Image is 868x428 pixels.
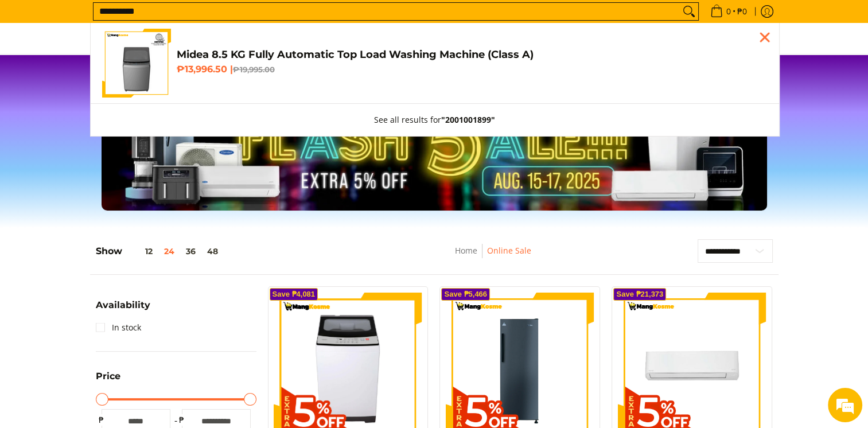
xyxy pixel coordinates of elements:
[180,247,201,256] button: 36
[707,5,750,18] span: •
[96,246,224,257] h5: Show
[102,29,171,98] img: Midea 8.5 KG Fully Automatic Top Load Washing Machine (Class A)
[96,301,150,318] summary: Open
[96,372,120,381] span: Price
[176,414,188,426] span: ₱
[680,3,698,20] button: Search
[382,244,605,270] nav: Breadcrumbs
[96,318,141,337] a: In stock
[616,291,663,298] span: Save ₱21,373
[735,7,749,15] span: ₱0
[441,114,495,125] strong: "2001001899"
[725,7,733,15] span: 0
[201,247,224,256] button: 48
[158,247,180,256] button: 24
[96,414,107,426] span: ₱
[102,29,768,98] a: Midea 8.5 KG Fully Automatic Top Load Washing Machine (Class A) Midea 8.5 KG Fully Automatic Top ...
[455,245,477,256] a: Home
[233,65,275,74] del: ₱19,995.00
[363,104,507,136] button: See all results for"2001001899"
[273,291,316,298] span: Save ₱4,081
[444,291,487,298] span: Save ₱5,466
[122,247,158,256] button: 12
[177,64,768,75] h6: ₱13,996.50 |
[487,245,531,256] a: Online Sale
[96,301,150,310] span: Availability
[177,48,768,61] h4: Midea 8.5 KG Fully Automatic Top Load Washing Machine (Class A)
[96,372,120,390] summary: Open
[756,29,773,46] div: Close pop up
